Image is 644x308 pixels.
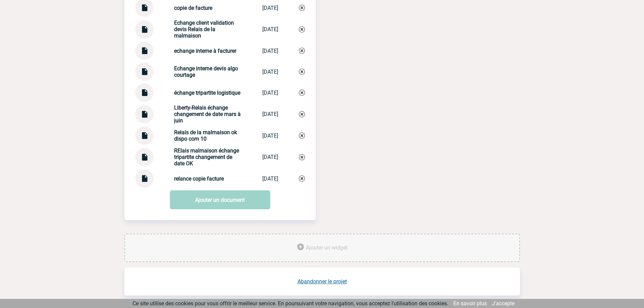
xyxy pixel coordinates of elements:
[299,69,305,75] img: Supprimer
[133,300,448,307] span: Ce site utilise des cookies pour vous offrir le meilleur service. En poursuivant votre navigation...
[297,278,347,285] a: Abandonner le projet
[170,190,270,209] a: Ajouter un document
[174,129,237,142] strong: Relais de la malmaison ok dispo com 10
[174,48,236,54] strong: echange interne à facturer
[174,20,234,39] strong: Echange client validation devis Relais de la malmaison
[299,48,305,54] img: Supprimer
[299,133,305,139] img: Supprimer
[174,90,240,96] strong: échange tripartite logistique
[262,90,278,96] div: [DATE]
[299,90,305,96] img: Supprimer
[262,48,278,54] div: [DATE]
[492,300,515,307] a: J'accepte
[174,104,241,124] strong: Liberty-Relais échange changement de date mars à juin
[262,175,278,182] div: [DATE]
[262,26,278,32] div: [DATE]
[174,147,239,167] strong: RElais malmaison échange tripartite changement de date OK
[299,111,305,117] img: Supprimer
[262,69,278,75] div: [DATE]
[299,5,305,11] img: Supprimer
[262,5,278,11] div: [DATE]
[262,133,278,139] div: [DATE]
[453,300,487,307] a: En savoir plus
[299,154,305,160] img: Supprimer
[174,5,212,11] strong: copie de facture
[174,65,238,78] strong: Echange interne devis algo courtage
[262,111,278,117] div: [DATE]
[299,175,305,182] img: Supprimer
[299,26,305,32] img: Supprimer
[124,234,520,262] div: Ajouter des outils d'aide à la gestion de votre événement
[262,154,278,160] div: [DATE]
[174,175,224,182] strong: relance copie facture
[306,244,348,251] span: Ajouter un widget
